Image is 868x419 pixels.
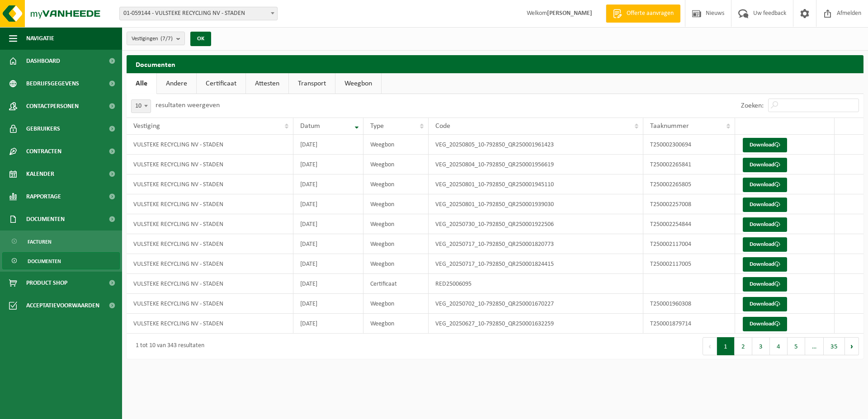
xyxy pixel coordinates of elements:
[788,337,805,355] button: 5
[293,234,363,254] td: [DATE]
[743,178,787,192] a: Download
[131,99,151,113] span: 10
[643,254,735,274] td: T250002117005
[363,254,429,274] td: Weegbon
[805,337,824,355] span: …
[643,214,735,234] td: T250002254844
[127,274,293,294] td: VULSTEKE RECYCLING NV - STADEN
[717,337,735,355] button: 1
[370,122,384,130] span: Type
[743,237,787,252] a: Download
[293,174,363,194] td: [DATE]
[289,73,335,94] a: Transport
[429,294,643,314] td: VEG_20250702_10-792850_QR250001670227
[743,198,787,212] a: Download
[132,100,151,113] span: 10
[127,294,293,314] td: VULSTEKE RECYCLING NV - STADEN
[26,185,61,208] span: Rapportage
[743,257,787,272] a: Download
[743,317,787,331] a: Download
[127,214,293,234] td: VULSTEKE RECYCLING NV - STADEN
[845,337,859,355] button: Next
[429,194,643,214] td: VEG_20250801_10-792850_QR250001939030
[127,73,156,94] a: Alle
[743,217,787,232] a: Download
[743,138,787,152] a: Download
[26,72,79,95] span: Bedrijfsgegevens
[429,234,643,254] td: VEG_20250717_10-792850_QR250001820773
[429,274,643,294] td: RED25006095
[363,294,429,314] td: Weegbon
[293,194,363,214] td: [DATE]
[363,214,429,234] td: Weegbon
[26,140,61,163] span: Contracten
[650,122,689,130] span: Taaknummer
[132,32,173,46] span: Vestigingen
[127,254,293,274] td: VULSTEKE RECYCLING NV - STADEN
[363,194,429,214] td: Weegbon
[363,314,429,334] td: Weegbon
[752,337,770,355] button: 3
[643,314,735,334] td: T250001879714
[735,337,752,355] button: 2
[770,337,788,355] button: 4
[743,277,787,292] a: Download
[293,155,363,174] td: [DATE]
[26,272,67,294] span: Product Shop
[363,274,429,294] td: Certificaat
[197,73,245,94] a: Certificaat
[26,27,54,50] span: Navigatie
[363,174,429,194] td: Weegbon
[127,55,863,73] h2: Documenten
[703,337,717,355] button: Previous
[127,155,293,174] td: VULSTEKE RECYCLING NV - STADEN
[429,314,643,334] td: VEG_20250627_10-792850_QR250001632259
[824,337,845,355] button: 35
[363,135,429,155] td: Weegbon
[157,73,196,94] a: Andere
[606,5,680,23] a: Offerte aanvragen
[300,122,320,130] span: Datum
[26,208,65,231] span: Documenten
[435,122,450,130] span: Code
[547,10,592,17] strong: [PERSON_NAME]
[743,158,787,172] a: Download
[335,73,381,94] a: Weegbon
[643,135,735,155] td: T250002300694
[429,174,643,194] td: VEG_20250801_10-792850_QR250001945110
[26,118,60,140] span: Gebruikers
[293,294,363,314] td: [DATE]
[429,135,643,155] td: VEG_20250805_10-792850_QR250001961423
[28,253,61,270] span: Documenten
[293,314,363,334] td: [DATE]
[156,102,220,109] label: resultaten weergeven
[429,155,643,174] td: VEG_20250804_10-792850_QR250001956619
[624,9,676,18] span: Offerte aanvragen
[133,122,160,130] span: Vestiging
[246,73,288,94] a: Attesten
[643,174,735,194] td: T250002265805
[643,294,735,314] td: T250001960308
[429,214,643,234] td: VEG_20250730_10-792850_QR250001922506
[26,294,99,317] span: Acceptatievoorwaarden
[743,297,787,311] a: Download
[2,252,120,269] a: Documenten
[131,338,204,354] div: 1 tot 10 van 343 resultaten
[26,95,79,118] span: Contactpersonen
[127,314,293,334] td: VULSTEKE RECYCLING NV - STADEN
[293,135,363,155] td: [DATE]
[741,102,764,109] label: Zoeken:
[120,7,277,20] span: 01-059144 - VULSTEKE RECYCLING NV - STADEN
[127,234,293,254] td: VULSTEKE RECYCLING NV - STADEN
[643,155,735,174] td: T250002265841
[119,7,278,20] span: 01-059144 - VULSTEKE RECYCLING NV - STADEN
[127,194,293,214] td: VULSTEKE RECYCLING NV - STADEN
[293,274,363,294] td: [DATE]
[363,234,429,254] td: Weegbon
[127,135,293,155] td: VULSTEKE RECYCLING NV - STADEN
[127,174,293,194] td: VULSTEKE RECYCLING NV - STADEN
[293,214,363,234] td: [DATE]
[429,254,643,274] td: VEG_20250717_10-792850_QR250001824415
[127,32,185,45] button: Vestigingen(7/7)
[160,36,173,42] count: (7/7)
